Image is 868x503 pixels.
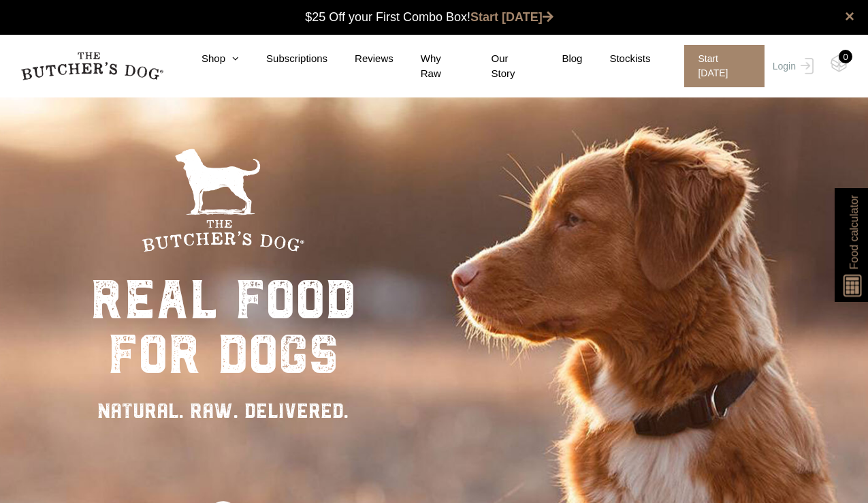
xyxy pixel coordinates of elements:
a: Start [DATE] [470,10,553,24]
img: TBD_Cart-Empty.png [831,55,848,72]
a: Shop [174,51,239,67]
a: Why Raw [393,51,464,82]
a: close [845,8,854,25]
span: Food calculator [846,195,862,269]
a: Blog [534,51,582,67]
a: Our Story [464,51,535,82]
div: 0 [839,50,852,63]
div: NATURAL. RAW. DELIVERED. [91,395,356,426]
a: Stockists [582,51,650,67]
a: Subscriptions [239,51,327,67]
span: Start [DATE] [684,45,764,87]
a: Login [769,45,814,87]
div: real food for dogs [91,273,356,382]
a: Start [DATE] [671,45,769,87]
a: Reviews [327,51,393,67]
